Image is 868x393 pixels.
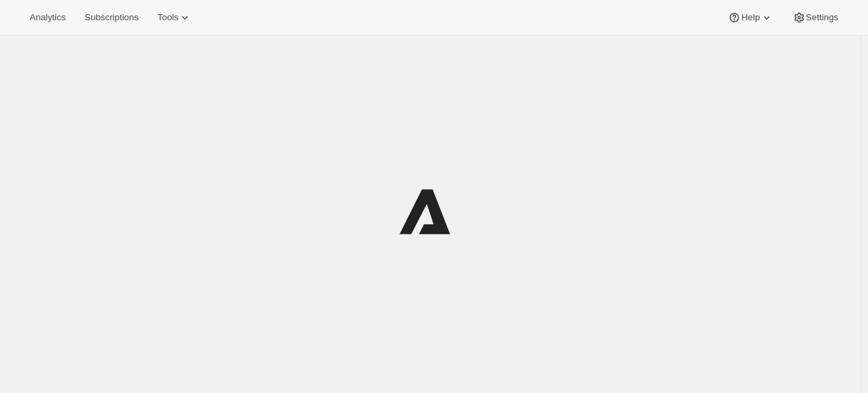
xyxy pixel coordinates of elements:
span: Subscriptions [84,12,138,23]
button: Settings [784,8,846,27]
button: Tools [149,8,200,27]
button: Analytics [22,8,74,27]
span: Tools [157,12,178,23]
button: Subscriptions [76,8,146,27]
span: Analytics [30,12,65,23]
span: Help [741,12,759,23]
span: Settings [806,12,838,23]
button: Help [720,8,781,27]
